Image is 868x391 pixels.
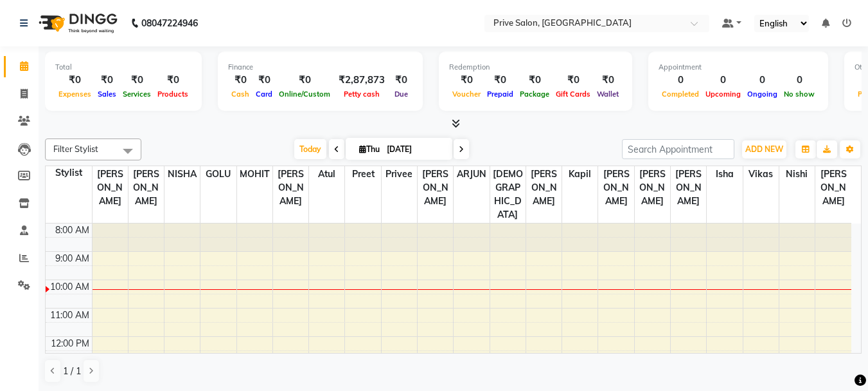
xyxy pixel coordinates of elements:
span: GOLU [200,166,236,182]
div: Appointment [659,62,818,73]
img: logo [33,5,121,41]
span: [PERSON_NAME] [671,166,706,209]
span: Card [252,90,276,99]
span: Prepaid [484,90,517,99]
span: [PERSON_NAME] [273,166,308,209]
div: 10:00 AM [48,280,92,294]
span: Filter Stylist [53,144,98,154]
div: ₹0 [594,73,622,88]
span: 1 / 1 [63,365,81,378]
div: Redemption [449,62,622,73]
span: [PERSON_NAME] [128,166,164,209]
div: ₹0 [390,73,412,88]
span: Services [120,90,154,99]
span: Preet [345,166,380,182]
span: Today [294,139,326,159]
span: [PERSON_NAME] [635,166,670,209]
span: privee [382,166,417,182]
span: ARJUN [454,166,489,182]
span: Products [154,90,191,99]
div: Total [55,62,191,73]
b: 08047224946 [141,5,198,41]
span: isha [707,166,742,182]
div: ₹0 [120,73,154,88]
span: [PERSON_NAME] [418,166,453,209]
span: [PERSON_NAME] [526,166,562,209]
span: Gift Cards [553,90,594,99]
span: Thu [356,144,383,154]
span: MOHIT [237,166,272,182]
div: ₹0 [449,73,484,88]
span: Sales [94,90,120,99]
span: Online/Custom [276,90,333,99]
button: ADD NEW [742,140,786,158]
div: ₹0 [484,73,517,88]
span: Upcoming [702,90,744,99]
div: ₹0 [276,73,333,88]
div: 0 [702,73,744,88]
div: ₹2,87,873 [333,73,390,88]
span: Due [391,90,411,99]
span: Atul [309,166,344,182]
div: 0 [659,73,702,88]
div: 0 [744,73,781,88]
div: Finance [228,62,412,73]
span: [PERSON_NAME] [93,166,128,209]
span: Voucher [449,90,484,99]
span: Completed [659,90,702,99]
span: Expenses [55,90,94,99]
span: No show [781,90,818,99]
span: Ongoing [744,90,781,99]
span: Wallet [594,90,622,99]
input: Search Appointment [622,139,734,159]
div: ₹0 [94,73,120,88]
div: Stylist [46,166,92,180]
span: NISHA [164,166,200,182]
span: [PERSON_NAME] [598,166,633,209]
span: kapil [562,166,598,182]
div: ₹0 [154,73,191,88]
div: ₹0 [228,73,252,88]
span: [DEMOGRAPHIC_DATA] [490,166,526,223]
span: Petty cash [341,90,383,99]
div: 0 [781,73,818,88]
div: 8:00 AM [53,224,92,237]
span: [PERSON_NAME] [815,166,851,209]
div: ₹0 [55,73,94,88]
span: Package [517,90,553,99]
input: 2025-09-04 [383,140,447,159]
div: 9:00 AM [53,252,92,265]
span: Cash [228,90,252,99]
div: ₹0 [553,73,594,88]
div: ₹0 [517,73,553,88]
span: vikas [743,166,779,182]
div: ₹0 [252,73,276,88]
div: 11:00 AM [48,309,92,322]
span: nishi [779,166,815,182]
span: ADD NEW [745,144,783,154]
div: 12:00 PM [48,337,92,350]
